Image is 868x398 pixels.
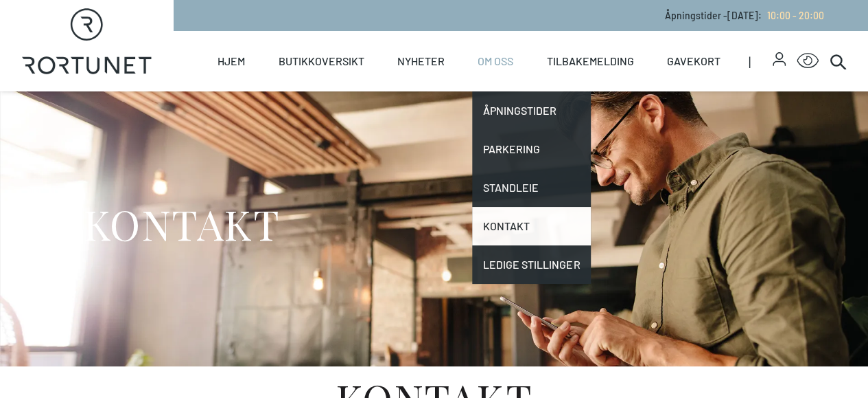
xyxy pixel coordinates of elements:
a: Åpningstider [472,91,591,130]
a: Om oss [478,31,513,91]
a: Nyheter [397,31,445,91]
a: 10:00 - 20:00 [762,10,824,21]
a: Hjem [218,31,245,91]
a: Standleie [472,168,591,207]
a: Ledige stillinger [472,245,591,284]
h1: KONTAKT [83,198,281,250]
a: Kontakt [472,207,591,245]
a: Tilbakemelding [547,31,634,91]
p: Åpningstider - [DATE] : [665,8,824,23]
span: 10:00 - 20:00 [767,10,824,21]
a: Butikkoversikt [279,31,364,91]
a: Parkering [472,130,591,168]
button: Open Accessibility Menu [797,50,819,72]
span: | [748,31,772,91]
a: Gavekort [667,31,720,91]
